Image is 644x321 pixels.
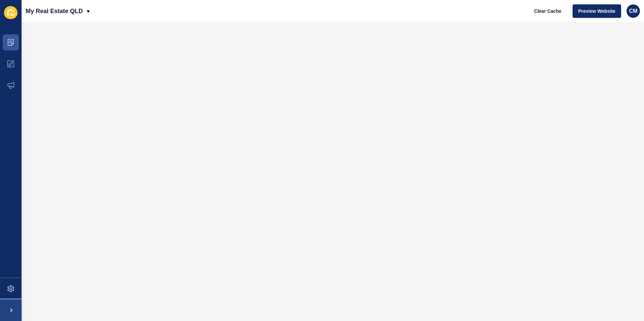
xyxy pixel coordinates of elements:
p: My Real Estate QLD [26,3,83,20]
button: Clear Cache [528,4,567,18]
button: Preview Website [573,4,621,18]
span: Clear Cache [534,8,561,14]
span: Preview Website [578,8,615,14]
span: CM [629,8,638,14]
